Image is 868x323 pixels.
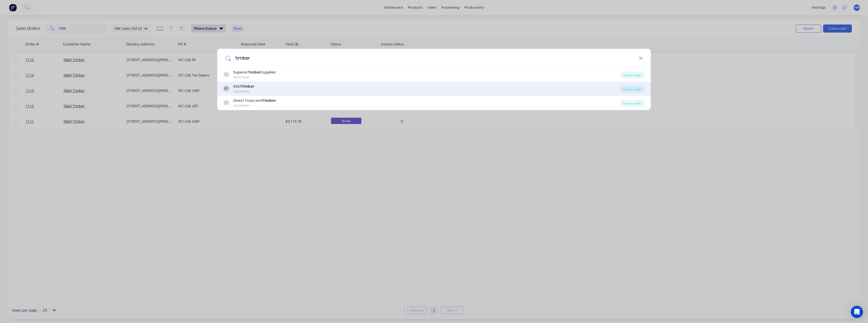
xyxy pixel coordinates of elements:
[223,71,229,78] div: SS
[233,103,276,108] div: Customer
[620,100,645,107] div: Create order
[231,49,639,68] input: Enter a customer name to create a new order...
[851,306,863,318] div: Open Intercom Messenger
[241,84,254,89] b: Timber
[223,86,229,92] div: RT
[233,98,276,103] div: Direct Truss and
[620,86,645,93] div: Create order
[620,71,645,79] div: Create order
[263,98,276,103] b: Timber
[233,70,276,75] div: Superior Supplies
[233,89,254,94] div: Customer
[233,75,276,80] div: Customer
[233,84,254,89] div: R&M
[223,100,229,106] div: DT
[248,70,261,75] b: Timber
